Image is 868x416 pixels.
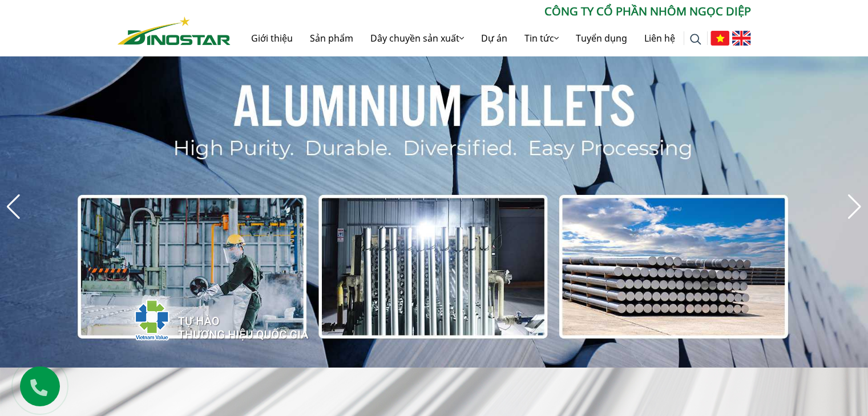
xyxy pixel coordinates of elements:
[847,194,862,219] div: Next slide
[473,20,516,56] a: Dự án
[6,194,21,219] div: Previous slide
[231,3,751,20] p: CÔNG TY CỔ PHẦN NHÔM NGỌC DIỆP
[118,17,231,45] img: Nhôm Dinostar
[243,20,301,56] a: Giới thiệu
[362,20,473,56] a: Dây chuyền sản xuất
[690,34,701,45] img: search
[301,20,362,56] a: Sản phẩm
[118,14,231,44] a: Nhôm Dinostar
[516,20,567,56] a: Tin tức
[710,31,729,46] img: Tiếng Việt
[732,31,751,46] img: English
[567,20,636,56] a: Tuyển dụng
[100,279,310,356] img: thqg
[636,20,684,56] a: Liên hệ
